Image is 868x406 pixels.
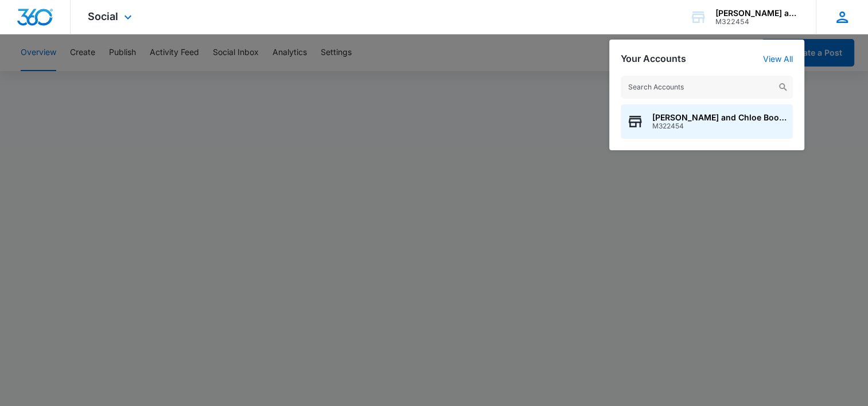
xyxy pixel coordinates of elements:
[621,104,793,139] button: [PERSON_NAME] and Chloe BooksM322454
[621,53,686,64] h2: Your Accounts
[621,76,793,99] input: Search Accounts
[88,10,118,22] span: Social
[715,18,799,26] div: account id
[763,54,793,64] a: View All
[652,113,787,122] span: [PERSON_NAME] and Chloe Books
[652,122,787,130] span: M322454
[715,9,799,18] div: account name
